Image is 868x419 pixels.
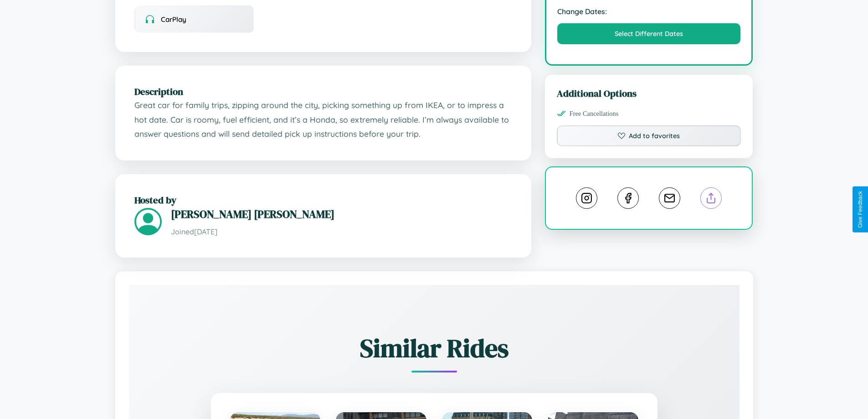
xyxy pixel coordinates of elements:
[557,7,741,16] strong: Change Dates:
[134,85,512,98] h2: Description
[161,331,708,366] h2: Similar Rides
[134,193,512,207] h2: Hosted by
[134,98,512,141] p: Great car for family trips, zipping around the city, picking something up from IKEA, or to impres...
[161,15,186,24] span: CarPlay
[570,110,619,118] span: Free Cancellations
[557,87,741,100] h3: Additional Options
[857,191,863,228] div: Give Feedback
[557,23,741,44] button: Select Different Dates
[171,225,512,238] p: Joined [DATE]
[171,207,512,222] h3: [PERSON_NAME] [PERSON_NAME]
[557,125,741,146] button: Add to favorites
